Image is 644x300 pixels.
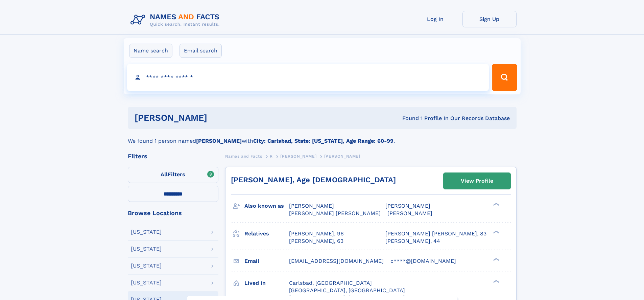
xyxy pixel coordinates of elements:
[492,279,500,283] div: ❯
[161,171,168,178] span: All
[492,64,517,91] button: Search Button
[385,230,486,237] a: [PERSON_NAME] [PERSON_NAME], 83
[180,44,222,58] label: Email search
[131,229,162,235] div: [US_STATE]
[128,167,218,183] label: Filters
[131,263,162,269] div: [US_STATE]
[280,152,316,160] a: [PERSON_NAME]
[289,258,384,264] span: [EMAIL_ADDRESS][DOMAIN_NAME]
[492,202,500,207] div: ❯
[385,237,440,245] a: [PERSON_NAME], 44
[196,138,242,144] b: [PERSON_NAME]
[461,173,493,189] div: View Profile
[225,152,262,160] a: Names and Facts
[128,11,225,29] img: Logo Names and Facts
[385,203,430,209] span: [PERSON_NAME]
[289,237,343,245] a: [PERSON_NAME], 63
[492,257,500,261] div: ❯
[270,154,273,159] span: R
[129,44,172,58] label: Name search
[127,64,489,91] input: search input
[244,255,289,267] h3: Email
[231,176,396,184] a: [PERSON_NAME], Age [DEMOGRAPHIC_DATA]
[128,210,218,216] div: Browse Locations
[244,200,289,212] h3: Also known as
[387,210,432,216] span: [PERSON_NAME]
[280,154,316,159] span: [PERSON_NAME]
[128,129,517,145] div: We found 1 person named with .
[289,210,381,216] span: [PERSON_NAME] [PERSON_NAME]
[289,280,372,286] span: Carlsbad, [GEOGRAPHIC_DATA]
[305,115,510,122] div: Found 1 Profile In Our Records Database
[253,138,393,144] b: City: Carlsbad, State: [US_STATE], Age Range: 60-99
[128,153,218,159] div: Filters
[270,152,273,160] a: R
[131,280,162,285] div: [US_STATE]
[289,203,334,209] span: [PERSON_NAME]
[408,11,462,27] a: Log In
[324,154,360,159] span: [PERSON_NAME]
[492,230,500,234] div: ❯
[244,277,289,289] h3: Lived in
[131,246,162,252] div: [US_STATE]
[135,114,305,122] h1: [PERSON_NAME]
[244,228,289,239] h3: Relatives
[289,230,344,237] a: [PERSON_NAME], 96
[289,287,405,294] span: [GEOGRAPHIC_DATA], [GEOGRAPHIC_DATA]
[444,173,510,189] a: View Profile
[462,11,517,27] a: Sign Up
